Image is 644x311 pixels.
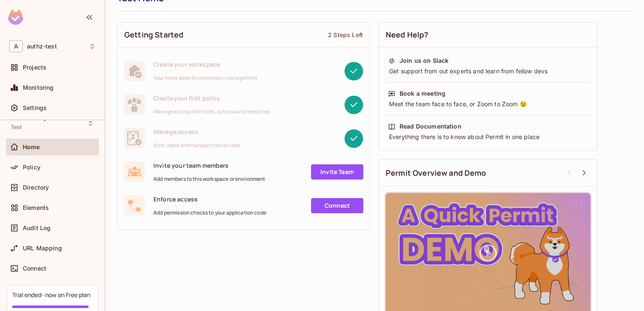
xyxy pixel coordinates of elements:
[153,128,240,136] span: Manage access
[328,31,363,39] div: 2 Steps Left
[388,133,588,141] div: Everything there is to know about Permit in one place
[23,245,62,252] span: URL Mapping
[153,60,258,68] span: Create your workspace
[23,164,40,171] span: Policy
[23,105,47,111] span: Settings
[153,94,270,102] span: Create your first policy
[386,168,486,178] span: Permit Overview and Demo
[23,64,46,71] span: Projects
[11,124,22,131] span: Test
[400,89,445,98] div: Book a meeting
[23,144,40,150] span: Home
[23,225,51,231] span: Audit Log
[153,142,240,149] span: Sync users and manage their access
[153,75,258,81] span: Your home base for permission management
[23,184,49,191] span: Directory
[388,67,588,75] div: Get support from out experts and learn from fellow devs
[400,122,462,131] div: Read Documentation
[311,198,363,213] a: Connect
[23,84,54,91] span: Monitoring
[9,40,23,52] span: A
[12,291,90,299] div: Trial ended- now on Free plan
[311,164,363,180] a: Invite Team
[400,56,448,65] div: Join us on Slack
[153,209,266,216] span: Add permission checks to your application code
[23,204,49,211] span: Elements
[153,195,266,203] span: Enforce access
[23,265,46,272] span: Connect
[8,9,23,25] img: SReyMgAAAABJRU5ErkJggg==
[153,161,266,169] span: Invite your team members
[153,108,270,115] span: Manage access with roles, actions and resources
[27,43,57,50] span: Workspace: authz-test
[386,29,429,40] span: Need Help?
[153,176,266,182] span: Add members to this workspace or environment
[124,29,183,40] span: Getting Started
[388,100,588,108] div: Meet the team face to face, or Zoom to Zoom 😉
